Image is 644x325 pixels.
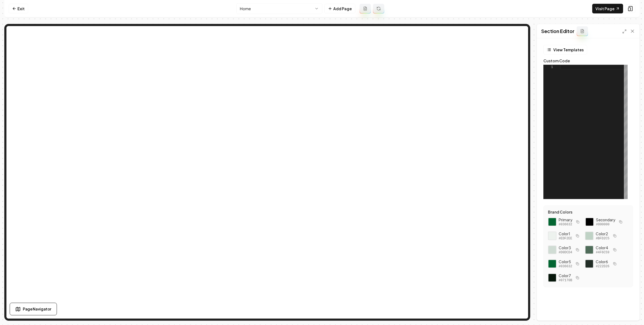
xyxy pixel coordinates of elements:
span: Color 6 [596,259,609,264]
span: Page Navigator [23,306,51,312]
div: Click to copy #D0DCD4 [548,245,557,254]
span: #EDF2EE [559,236,572,241]
div: Click to copy #4F6C59 [585,245,594,254]
label: Custom Code [543,59,633,63]
label: Brand Colors [548,210,628,214]
span: #000000 [596,222,615,227]
button: Regenerate page [373,4,384,13]
span: Color 2 [596,231,609,236]
span: Color 7 [559,273,572,278]
div: Click to copy secondary color [585,218,594,226]
div: Click to copy #036632 [548,259,557,268]
a: Visit Page [592,4,623,13]
span: Color 1 [559,231,572,236]
button: Add Page [324,4,355,13]
button: Page Navigator [10,303,57,315]
div: Click to copy primary color [548,218,557,226]
span: Color 3 [559,245,572,250]
div: Click to copy #07170B [548,273,557,282]
div: Click to copy #EDF2EE [548,232,557,240]
button: Add admin section prompt [577,26,588,36]
div: Click to copy #222D26 [585,259,594,268]
button: View Templates [543,45,587,55]
span: #D0DCD4 [559,250,572,255]
h2: Section Editor [541,27,575,35]
span: #036632 [559,222,572,227]
span: Color 4 [596,245,609,250]
span: #036632 [559,264,572,269]
span: Primary [559,217,572,222]
span: #222D26 [596,264,609,269]
span: Color 5 [559,259,572,264]
div: Click to copy #BFD2C5 [585,232,594,240]
button: Add admin page prompt [360,4,371,13]
div: 1 [543,65,553,70]
span: #4F6C59 [596,250,609,255]
span: #07170B [559,278,572,283]
span: Secondary [596,217,615,222]
a: Exit [9,4,28,13]
span: #BFD2C5 [596,236,609,241]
